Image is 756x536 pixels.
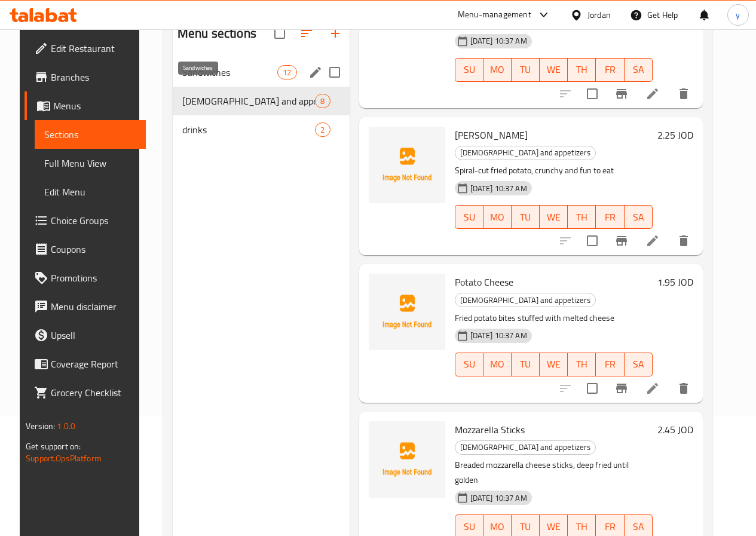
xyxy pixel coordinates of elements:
[25,63,146,91] a: Branches
[369,127,445,203] img: Curly Potato
[601,518,619,535] span: FR
[645,381,660,396] a: Edit menu item
[25,350,146,378] a: Coverage Report
[601,61,619,78] span: FR
[26,451,102,466] a: Support.OpsPlatform
[483,58,512,82] button: MO
[657,421,693,438] h6: 2.45 JOD
[51,385,136,400] span: Grocery Checklist
[580,376,605,401] span: Select to update
[601,209,619,226] span: FR
[568,353,596,376] button: TH
[25,378,146,407] a: Grocery Checklist
[568,205,596,229] button: TH
[25,321,146,350] a: Upsell
[44,185,136,199] span: Edit Menu
[455,205,483,229] button: SU
[51,299,136,314] span: Menu disclaimer
[53,99,136,113] span: Menus
[466,330,532,341] span: [DATE] 10:37 AM
[57,418,75,434] span: 1.0.0
[629,518,648,535] span: SA
[455,163,653,178] p: Spiral-cut fried potato, crunchy and fun to eat
[573,209,591,226] span: TH
[267,21,292,46] span: Select all sections
[580,228,605,253] span: Select to update
[25,91,146,120] a: Menus
[35,120,146,149] a: Sections
[736,8,740,22] span: y
[625,353,653,376] button: SA
[544,356,563,373] span: WE
[51,213,136,228] span: Choice Groups
[516,61,535,78] span: TU
[455,421,525,439] span: Mozzarella Sticks
[173,115,350,144] div: drinks2
[466,183,532,194] span: [DATE] 10:37 AM
[455,146,595,160] span: [DEMOGRAPHIC_DATA] and appetizers
[629,209,648,226] span: SA
[35,177,146,206] a: Edit Menu
[44,156,136,170] span: Full Menu View
[540,205,568,229] button: WE
[568,58,596,82] button: TH
[669,374,698,403] button: delete
[488,209,507,226] span: MO
[657,274,693,290] h6: 1.95 JOD
[512,58,540,82] button: TU
[544,518,563,535] span: WE
[625,58,653,82] button: SA
[278,67,296,78] span: 12
[540,58,568,82] button: WE
[25,206,146,235] a: Choice Groups
[277,65,296,79] div: items
[460,209,479,226] span: SU
[369,274,445,350] img: Potato Cheese
[488,356,507,373] span: MO
[544,61,563,78] span: WE
[173,87,350,115] div: [DEMOGRAPHIC_DATA] and appetizers8
[315,122,330,137] div: items
[316,124,329,136] span: 2
[540,353,568,376] button: WE
[315,94,330,108] div: items
[182,122,316,137] span: drinks
[25,264,146,292] a: Promotions
[460,518,479,535] span: SU
[669,226,698,255] button: delete
[25,292,146,321] a: Menu disclaimer
[173,58,350,87] div: Sandwiches12edit
[580,81,605,106] span: Select to update
[173,53,350,149] nav: Menu sections
[26,418,55,434] span: Version:
[455,126,528,144] span: [PERSON_NAME]
[455,146,596,160] div: Salads and appetizers
[629,356,648,373] span: SA
[466,492,532,504] span: [DATE] 10:37 AM
[458,8,531,22] div: Menu-management
[512,353,540,376] button: TU
[488,518,507,535] span: MO
[516,356,535,373] span: TU
[516,209,535,226] span: TU
[455,273,513,291] span: Potato Cheese
[607,226,636,255] button: Branch-specific-item
[51,357,136,371] span: Coverage Report
[51,328,136,342] span: Upsell
[587,8,611,22] div: Jordan
[292,19,321,48] span: Sort sections
[455,293,596,307] div: Salads and appetizers
[455,458,653,488] p: Breaded mozzarella cheese sticks, deep fried until golden
[182,94,316,108] span: [DEMOGRAPHIC_DATA] and appetizers
[35,149,146,177] a: Full Menu View
[601,356,619,373] span: FR
[51,41,136,56] span: Edit Restaurant
[669,79,698,108] button: delete
[369,421,445,498] img: Mozzarella Sticks
[455,440,596,455] div: Salads and appetizers
[544,209,563,226] span: WE
[455,440,595,454] span: [DEMOGRAPHIC_DATA] and appetizers
[625,205,653,229] button: SA
[455,16,653,31] p: Thick-cut potato wedges, crispy outside and soft inside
